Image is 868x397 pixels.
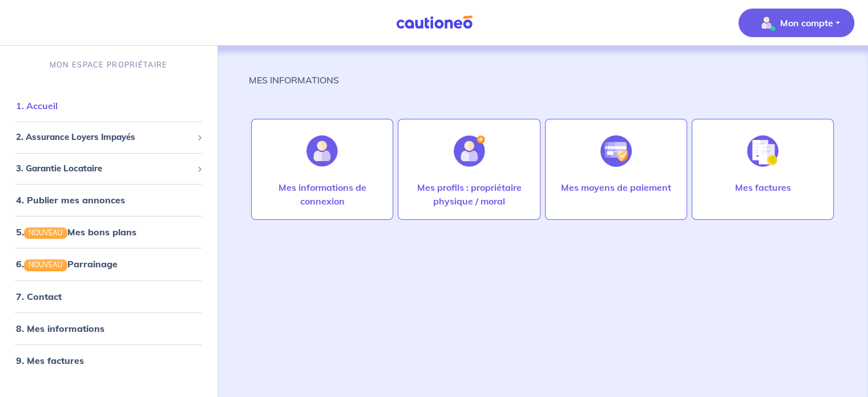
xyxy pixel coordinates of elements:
p: Mes profils : propriétaire physique / moral [410,181,528,208]
div: 3. Garantie Locataire [5,158,212,180]
a: 6.NOUVEAUParrainage [16,258,118,270]
div: 8. Mes informations [5,317,212,340]
span: 2. Assurance Loyers Impayés [16,131,192,144]
p: Mes factures [734,181,790,194]
a: 5.NOUVEAUMes bons plans [16,226,136,238]
div: 4. Publier mes annonces [5,189,212,211]
div: 5.NOUVEAUMes bons plans [5,220,212,243]
div: 9. Mes factures [5,349,212,372]
span: 3. Garantie Locataire [16,162,192,175]
div: 7. Contact [5,285,212,308]
img: illu_account_add.svg [454,135,485,167]
p: MES INFORMATIONS [249,73,339,87]
a: 8. Mes informations [16,323,104,334]
p: Mes moyens de paiement [561,181,671,194]
img: illu_invoice.svg [747,135,778,167]
a: 9. Mes factures [16,355,84,366]
button: illu_account_valid_menu.svgMon compte [738,9,854,37]
p: Mes informations de connexion [263,181,381,208]
img: illu_account_valid_menu.svg [757,14,776,32]
img: illu_credit_card_no_anim.svg [600,135,632,167]
div: 6.NOUVEAUParrainage [5,252,212,275]
img: illu_account.svg [306,135,338,167]
a: 1. Accueil [16,100,58,111]
p: MON ESPACE PROPRIÉTAIRE [50,59,167,70]
div: 2. Assurance Loyers Impayés [5,126,212,149]
p: Mon compte [780,16,833,30]
div: 1. Accueil [5,94,212,117]
a: 4. Publier mes annonces [16,194,125,206]
img: Cautioneo [391,15,477,30]
a: 7. Contact [16,291,62,302]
